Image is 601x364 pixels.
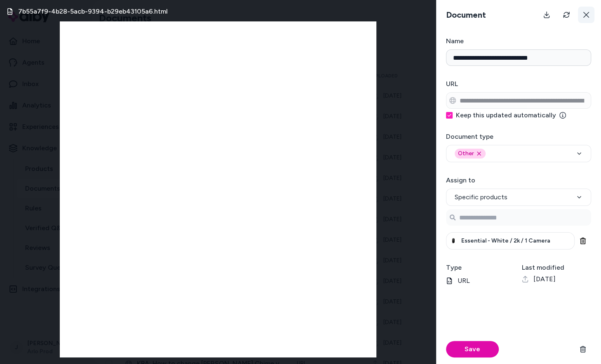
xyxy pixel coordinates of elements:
[448,236,458,246] img: Essential - White / 2k / 1 Camera
[446,276,515,286] p: URL
[446,341,499,357] button: Save
[446,263,515,273] h3: Type
[522,263,591,273] h3: Last modified
[455,192,507,202] span: Specific products
[446,36,591,46] h3: Name
[558,7,575,23] button: Refresh
[446,79,591,89] h3: URL
[446,176,475,184] label: Assign to
[533,274,556,284] span: [DATE]
[476,150,482,157] button: Remove other option
[18,7,168,16] h3: 7b55a7f9-4b28-5acb-9394-b29eb43105a6.html
[455,149,486,159] div: Other
[456,112,566,119] label: Keep this updated automatically
[446,132,591,142] h3: Document type
[461,237,550,245] span: Essential - White / 2k / 1 Camera
[443,9,489,21] h3: Document
[446,145,591,162] button: OtherRemove other option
